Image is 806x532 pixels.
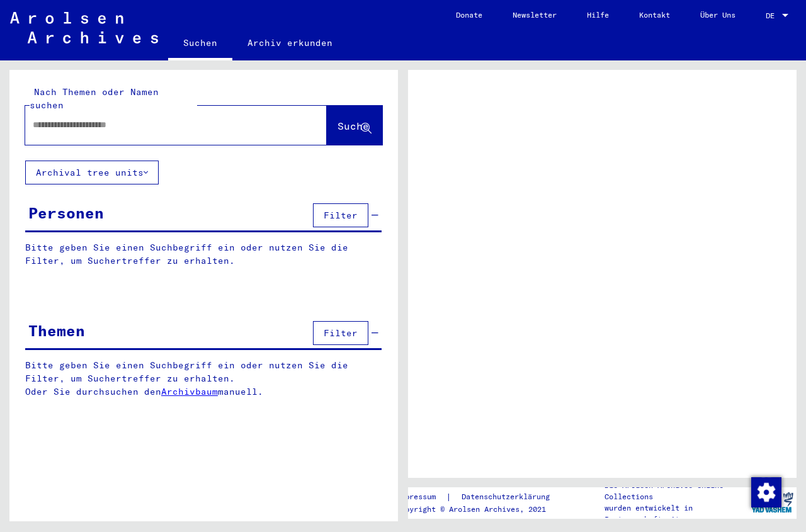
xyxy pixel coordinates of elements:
p: Copyright © Arolsen Archives, 2021 [396,504,565,515]
div: Personen [28,201,104,224]
p: Die Arolsen Archives Online-Collections [604,480,748,502]
div: Themen [28,319,85,342]
button: Filter [313,203,368,227]
span: Suche [338,120,369,132]
a: Archivbaum [161,386,218,397]
span: DE [766,11,780,20]
a: Datenschutzerklärung [451,490,565,504]
span: Filter [324,210,358,221]
mat-label: Nach Themen oder Namen suchen [30,86,159,111]
p: wurden entwickelt in Partnerschaft mit [604,502,748,525]
a: Impressum [396,490,446,504]
p: Bitte geben Sie einen Suchbegriff ein oder nutzen Sie die Filter, um Suchertreffer zu erhalten. [25,241,382,268]
button: Suche [327,106,382,145]
div: | [396,490,565,504]
div: Zustimmung ändern [751,477,781,507]
button: Filter [313,321,368,345]
img: Zustimmung ändern [751,477,781,507]
a: Archiv erkunden [232,28,348,58]
span: Filter [324,327,358,339]
img: yv_logo.png [749,487,796,518]
a: Suchen [168,28,232,60]
img: Arolsen_neg.svg [10,12,158,43]
button: Archival tree units [25,161,159,184]
p: Bitte geben Sie einen Suchbegriff ein oder nutzen Sie die Filter, um Suchertreffer zu erhalten. O... [25,359,382,399]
